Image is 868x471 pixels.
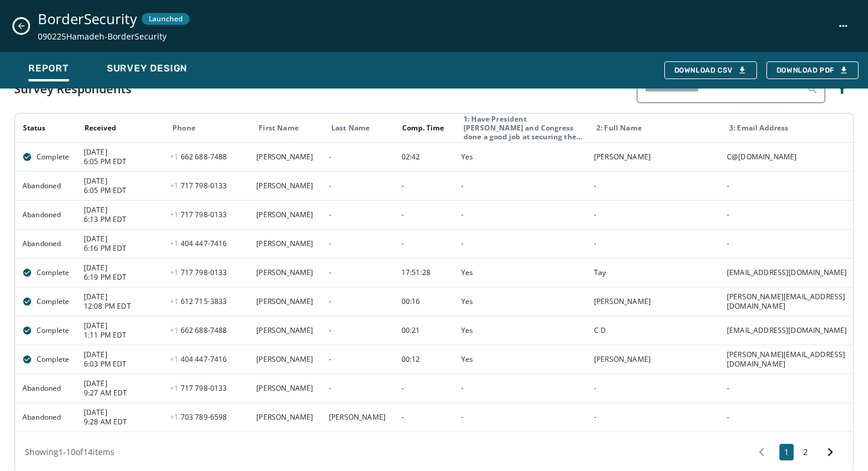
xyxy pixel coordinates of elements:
[84,359,162,369] span: 6:03 PM EDT
[461,210,586,220] div: -
[249,345,322,374] td: [PERSON_NAME]
[38,31,190,42] span: 090225Hamadeh-BorderSecurity
[727,384,852,393] div: -
[170,152,181,162] span: +1
[25,446,115,457] span: Showing 1 - 10 of 14 items
[37,268,69,277] span: Complete
[9,9,385,22] body: Rich Text Area
[170,354,227,364] span: 404 447 - 7416
[833,15,854,37] button: BorderSecurity action menu
[170,210,227,220] span: 717 798 - 0133
[84,302,162,311] span: 12:08 PM EDT
[322,345,394,374] td: -
[80,119,121,138] button: Sort by [object Object]
[461,413,586,422] div: -
[14,81,132,97] h4: Survey Respondents
[84,205,162,215] span: [DATE]
[322,287,394,316] td: -
[594,384,719,393] div: -
[249,374,322,403] td: [PERSON_NAME]
[28,63,69,74] span: Report
[84,263,162,273] span: [DATE]
[249,229,322,258] td: [PERSON_NAME]
[461,268,586,277] div: Yes
[394,258,454,287] td: 17:51:28
[727,152,852,162] div: C@[DOMAIN_NAME]
[170,296,227,306] span: 612 715 - 3833
[322,229,394,258] td: -
[394,171,454,200] td: -
[394,229,454,258] td: -
[776,66,849,75] span: Download PDF
[259,123,321,133] div: First Name
[461,181,586,191] div: -
[84,157,162,166] span: 6:05 PM EDT
[322,258,394,287] td: -
[84,408,162,417] span: [DATE]
[170,383,181,393] span: +1
[594,355,719,364] div: [PERSON_NAME]
[727,413,852,422] div: -
[594,297,719,306] div: [PERSON_NAME]
[461,384,586,393] div: -
[22,384,61,393] span: Abandoned
[84,388,162,398] span: 9:27 AM EDT
[727,210,852,220] div: -
[19,57,79,84] button: Report
[727,350,852,369] div: [PERSON_NAME][EMAIL_ADDRESS][DOMAIN_NAME]
[727,292,852,311] div: [PERSON_NAME][EMAIL_ADDRESS][DOMAIN_NAME]
[394,374,454,403] td: -
[84,321,162,331] span: [DATE]
[170,267,227,277] span: 717 798 - 0133
[170,181,181,191] span: +1
[594,268,719,277] div: Tay
[397,119,449,138] button: Sort by [object Object]
[727,268,852,277] div: [EMAIL_ADDRESS][DOMAIN_NAME]
[84,379,162,388] span: [DATE]
[322,374,394,403] td: -
[729,123,852,132] div: 3: Email Address
[84,417,162,427] span: 9:28 AM EDT
[170,412,227,422] span: 703 789 - 6598
[594,152,719,162] div: [PERSON_NAME]
[461,297,586,306] div: Yes
[170,296,181,306] span: +1
[22,239,61,248] span: Abandoned
[170,412,181,422] span: +1
[249,287,322,316] td: [PERSON_NAME]
[461,355,586,364] div: Yes
[38,9,137,28] span: BorderSecurity
[461,326,586,335] div: Yes
[18,119,50,138] button: Sort by [object Object]
[170,354,181,364] span: +1
[107,63,187,74] span: Survey Design
[461,239,586,248] div: -
[249,200,322,229] td: [PERSON_NAME]
[322,403,394,431] td: [PERSON_NAME]
[22,413,61,422] span: Abandoned
[249,316,322,345] td: [PERSON_NAME]
[779,444,794,460] button: 1
[322,142,394,171] td: -
[394,200,454,229] td: -
[84,186,162,195] span: 6:05 PM EDT
[22,210,61,220] span: Abandoned
[249,142,322,171] td: [PERSON_NAME]
[394,287,454,316] td: 00:16
[170,267,181,277] span: +1
[830,77,854,101] button: Filters menu
[727,181,852,191] div: -
[84,350,162,359] span: [DATE]
[84,273,162,282] span: 6:19 PM EDT
[394,142,454,171] td: 02:42
[798,444,812,460] button: 2
[249,403,322,431] td: [PERSON_NAME]
[596,123,719,132] div: 2: Full Name
[170,210,181,220] span: +1
[84,331,162,340] span: 1:11 PM EDT
[594,239,719,248] div: -
[249,258,322,287] td: [PERSON_NAME]
[170,181,227,191] span: 717 798 - 0133
[766,61,859,79] button: Download PDF
[394,316,454,345] td: 00:21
